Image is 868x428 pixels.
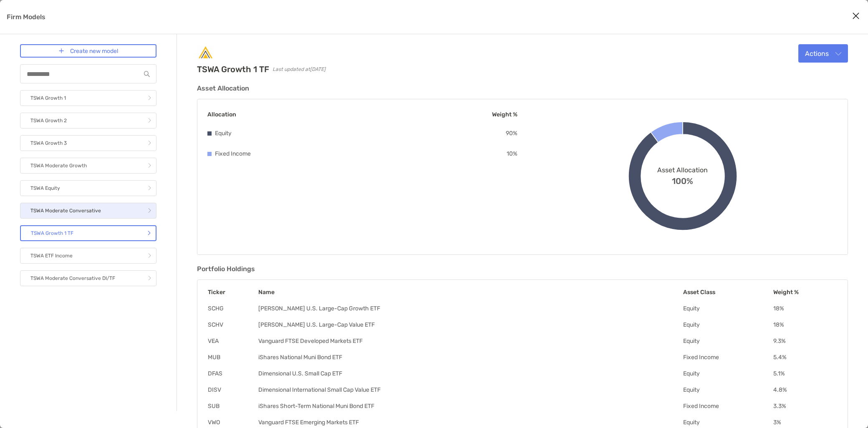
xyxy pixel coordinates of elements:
td: Equity [683,305,773,312]
td: [PERSON_NAME] U.S. Large-Cap Value ETF [258,321,683,329]
span: Asset Allocation [657,166,708,174]
p: TSWA Growth 2 [30,116,67,126]
td: [PERSON_NAME] U.S. Large-Cap Growth ETF [258,305,683,312]
h2: TSWA Growth 1 TF [197,64,269,74]
td: DFAS [207,370,258,378]
td: SUB [207,402,258,410]
td: Dimensional International Small Cap Value ETF [258,386,683,394]
th: Asset Class [683,288,773,296]
th: Ticker [207,288,258,296]
button: Actions [798,44,848,63]
th: Weight % [773,288,838,296]
td: DISV [207,386,258,394]
td: 5.4 % [773,353,838,361]
p: TSWA Growth 1 [30,93,66,103]
p: Fixed Income [215,149,251,159]
p: Equity [215,128,232,138]
p: 90 % [506,128,517,138]
td: 5.1 % [773,370,838,378]
td: SCHG [207,305,258,312]
td: 4.8 % [773,386,838,394]
a: TSWA Moderate Conversative DI/TF [20,270,156,286]
td: VEA [207,337,258,345]
a: TSWA Growth 1 [20,90,156,106]
td: VWO [207,418,258,426]
td: 18 % [773,321,838,329]
td: 3 % [773,418,838,426]
p: Firm Models [7,12,45,22]
h3: Portfolio Holdings [197,265,848,273]
td: Dimensional U.S. Small Cap ETF [258,370,683,378]
a: TSWA Moderate Conversative [20,203,156,219]
td: Equity [683,386,773,394]
a: TSWA Growth 2 [20,113,156,128]
td: SCHV [207,321,258,329]
td: 18 % [773,305,838,312]
td: MUB [207,353,258,361]
a: TSWA Moderate Growth [20,158,156,174]
h3: Asset Allocation [197,84,848,92]
img: input icon [144,71,150,77]
a: Create new model [20,44,156,58]
span: Last updated at [DATE] [273,66,325,72]
a: TSWA Equity [20,180,156,196]
td: Equity [683,370,773,378]
td: Equity [683,418,773,426]
p: TSWA Moderate Growth [30,161,87,171]
p: Allocation [207,109,236,120]
p: 10 % [507,149,517,159]
td: Equity [683,321,773,329]
span: 100% [672,174,693,186]
td: iShares National Muni Bond ETF [258,353,683,361]
p: TSWA Moderate Conversative [30,206,101,216]
button: Close modal [850,10,862,23]
img: Company Logo [197,44,214,61]
p: TSWA ETF Income [30,251,73,261]
th: Name [258,288,683,296]
p: TSWA Growth 1 TF [31,228,73,239]
td: Vanguard FTSE Emerging Markets ETF [258,418,683,426]
td: Equity [683,337,773,345]
a: TSWA ETF Income [20,248,156,264]
td: iShares Short-Term National Muni Bond ETF [258,402,683,410]
p: TSWA Growth 3 [30,138,67,149]
td: 9.3 % [773,337,838,345]
p: TSWA Moderate Conversative DI/TF [30,273,115,284]
td: 3.3 % [773,402,838,410]
td: Fixed Income [683,402,773,410]
p: TSWA Equity [30,183,60,194]
p: Weight % [492,109,517,120]
td: Vanguard FTSE Developed Markets ETF [258,337,683,345]
td: Fixed Income [683,353,773,361]
a: TSWA Growth 1 TF [20,225,156,241]
a: TSWA Growth 3 [20,135,156,151]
